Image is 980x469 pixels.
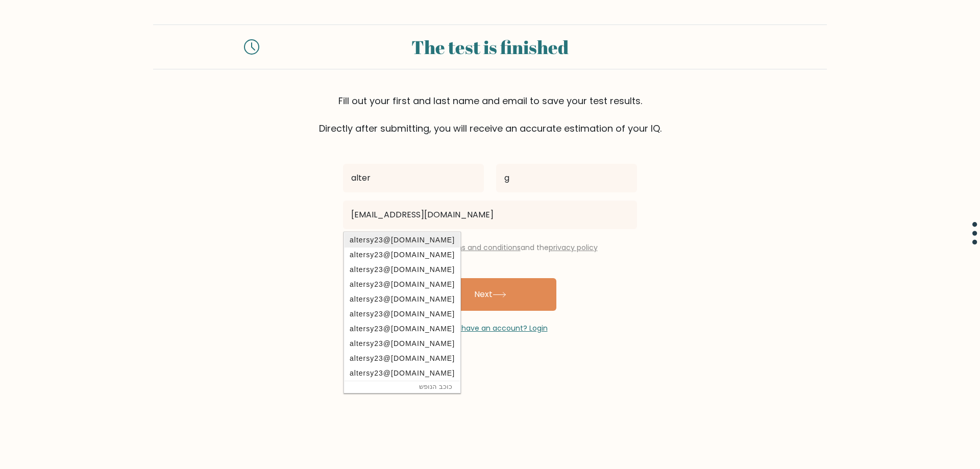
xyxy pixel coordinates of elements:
span: altersy23 [350,278,383,291]
span: altersy23 [350,263,383,276]
span: altersy23 [350,367,383,380]
input: Email [343,201,637,229]
span: @[DOMAIN_NAME] [383,249,455,261]
button: Next [424,278,556,311]
input: First name [343,164,484,192]
span: altersy23 [350,249,383,261]
span: @[DOMAIN_NAME] [383,293,455,306]
span: @[DOMAIN_NAME] [383,234,455,246]
a: terms and conditions [444,242,521,253]
span: @[DOMAIN_NAME] [383,308,455,320]
input: Last name [496,164,637,192]
span: altersy23 [350,308,383,320]
span: altersy23 [350,293,383,306]
div: Fill out your first and last name and email to save your test results. Directly after submitting,... [153,94,827,135]
span: @[DOMAIN_NAME] [383,337,455,350]
a: privacy policy [549,242,598,253]
span: @[DOMAIN_NAME] [383,263,455,276]
span: @[DOMAIN_NAME] [383,352,455,365]
span: @[DOMAIN_NAME] [383,367,455,380]
span: altersy23 [350,352,383,365]
span: @[DOMAIN_NAME] [383,323,455,335]
span: altersy23 [350,234,383,246]
span: altersy23 [350,337,383,350]
div: The test is finished [272,33,708,61]
label: I agree to the and the [396,242,598,253]
a: Already have an account? Login [433,323,548,333]
span: @[DOMAIN_NAME] [383,278,455,291]
span: altersy23 [350,323,383,335]
a: כוכב הנופש [419,383,452,390]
